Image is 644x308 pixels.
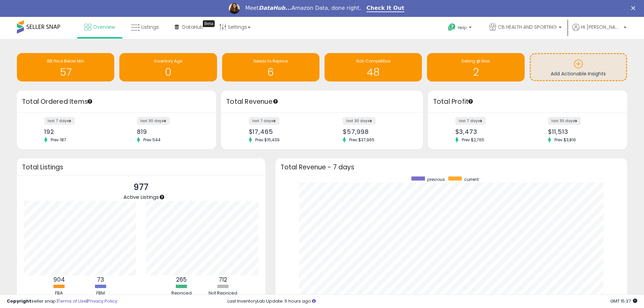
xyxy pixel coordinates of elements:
h1: 57 [20,67,111,78]
a: Hi [PERSON_NAME] [572,24,626,39]
div: FBM [80,290,121,297]
span: Overview [93,24,115,30]
span: Active Listings [123,193,159,200]
h3: Total Listings [22,165,260,170]
b: 265 [176,276,187,284]
span: Prev: $37,965 [346,137,378,143]
span: Prev: $2,765 [458,137,488,143]
span: DataHub [182,24,204,30]
span: Prev: 544 [140,137,164,143]
a: Needs to Reprice 6 [222,53,319,81]
a: Check It Out [366,5,404,12]
p: 977 [123,181,159,194]
a: Settings [214,17,256,37]
h1: 48 [328,67,419,78]
a: Overview [79,17,120,37]
i: Get Help [448,23,456,31]
span: Prev: $3,816 [551,137,579,143]
div: 819 [137,128,204,135]
span: Inventory Age [154,58,182,64]
div: Not Repriced [203,290,243,297]
div: Tooltip anchor [468,98,474,104]
div: $3,473 [455,128,523,135]
div: Meet Amazon Data, done right. [245,5,361,11]
span: Selling @ Max [461,58,490,64]
span: Listings [141,24,159,30]
b: 904 [53,276,65,284]
div: Tooltip anchor [203,20,215,27]
a: Selling @ Max 2 [427,53,524,81]
div: $57,998 [343,128,411,135]
a: Inventory Age 0 [119,53,217,81]
span: Hi [PERSON_NAME] [581,24,622,30]
h3: Total Revenue [226,97,418,106]
div: Close [631,6,638,10]
label: last 7 days [249,117,279,125]
span: Prev: 187 [47,137,70,143]
img: Profile image for Georgie [229,3,240,14]
a: Add Actionable Insights [531,54,626,80]
label: last 7 days [44,117,75,125]
div: seller snap | | [7,298,117,305]
div: $11,513 [548,128,615,135]
h3: Total Revenue - 7 days [281,165,622,170]
span: current [464,176,479,182]
span: CB HEALTH AND SPORTING [498,24,557,30]
strong: Copyright [7,298,31,304]
a: Privacy Policy [88,298,117,304]
a: Non Competitive 48 [325,53,422,81]
h3: Total Profit [433,97,622,106]
span: Non Competitive [356,58,390,64]
span: Add Actionable Insights [551,70,606,77]
i: Click here to read more about un-synced listings. [312,299,316,303]
div: 192 [44,128,112,135]
label: last 30 days [343,117,376,125]
div: FBA [39,290,79,297]
i: DataHub... [259,5,291,11]
h1: 0 [123,67,213,78]
a: Help [443,18,478,39]
div: Last InventoryLab Update: 5 hours ago. [228,298,637,305]
div: $17,465 [249,128,317,135]
a: Listings [126,17,164,37]
div: Tooltip anchor [272,98,279,104]
h3: Total Ordered Items [22,97,211,106]
span: BB Price Below Min [47,58,84,64]
div: Tooltip anchor [159,194,165,200]
span: previous [427,176,445,182]
h1: 6 [225,67,316,78]
a: BB Price Below Min 57 [17,53,114,81]
span: 2025-09-8 15:37 GMT [610,298,637,304]
label: last 7 days [455,117,486,125]
b: 73 [97,276,104,284]
div: Repriced [161,290,202,297]
span: Needs to Reprice [254,58,288,64]
a: CB HEALTH AND SPORTING [484,17,567,39]
div: Tooltip anchor [87,98,93,104]
label: last 30 days [137,117,170,125]
h1: 2 [430,67,521,78]
label: last 30 days [548,117,581,125]
span: Prev: $15,439 [252,137,283,143]
a: Terms of Use [58,298,87,304]
a: DataHub [170,17,209,37]
span: Help [458,25,467,30]
b: 712 [219,276,227,284]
